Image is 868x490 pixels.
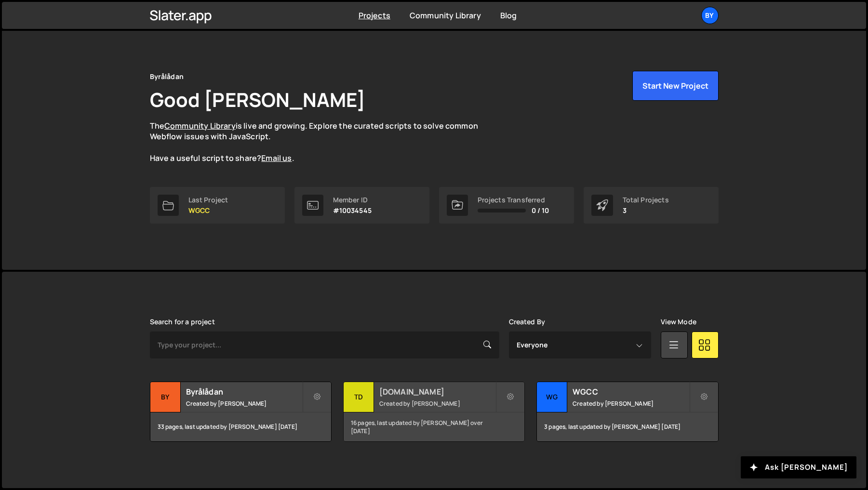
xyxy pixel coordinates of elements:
[701,7,719,24] a: By
[186,399,302,408] small: Created by [PERSON_NAME]
[186,386,302,397] h2: Byrålådan
[379,386,495,397] h2: [DOMAIN_NAME]
[536,382,718,442] a: WG WGCC Created by [PERSON_NAME] 3 pages, last updated by [PERSON_NAME] [DATE]
[164,120,236,131] a: Community Library
[261,153,292,163] a: Email us
[150,120,497,164] p: The is live and growing. Explore the curated scripts to solve common Webflow issues with JavaScri...
[500,10,517,21] a: Blog
[150,187,285,224] a: Last Project WGCC
[333,207,372,214] p: #10034545
[359,10,390,21] a: Projects
[188,196,228,204] div: Last Project
[150,86,366,113] h1: Good [PERSON_NAME]
[150,318,215,326] label: Search for a project
[343,382,525,442] a: Td [DOMAIN_NAME] Created by [PERSON_NAME] 16 pages, last updated by [PERSON_NAME] over [DATE]
[150,382,181,412] div: By
[150,331,499,358] input: Type your project...
[150,412,331,441] div: 33 pages, last updated by [PERSON_NAME] [DATE]
[150,382,332,442] a: By Byrålådan Created by [PERSON_NAME] 33 pages, last updated by [PERSON_NAME] [DATE]
[150,71,184,82] div: Byrålådan
[537,412,718,441] div: 3 pages, last updated by [PERSON_NAME] [DATE]
[478,196,549,204] div: Projects Transferred
[344,412,524,441] div: 16 pages, last updated by [PERSON_NAME] over [DATE]
[623,196,669,204] div: Total Projects
[188,207,228,214] p: WGCC
[379,399,495,408] small: Created by [PERSON_NAME]
[410,10,481,21] a: Community Library
[509,318,546,326] label: Created By
[344,382,374,412] div: Td
[573,399,689,408] small: Created by [PERSON_NAME]
[741,456,856,478] button: Ask [PERSON_NAME]
[661,318,696,326] label: View Mode
[623,207,669,214] p: 3
[537,382,567,412] div: WG
[532,207,549,214] span: 0 / 10
[333,196,372,204] div: Member ID
[573,386,689,397] h2: WGCC
[632,71,719,101] button: Start New Project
